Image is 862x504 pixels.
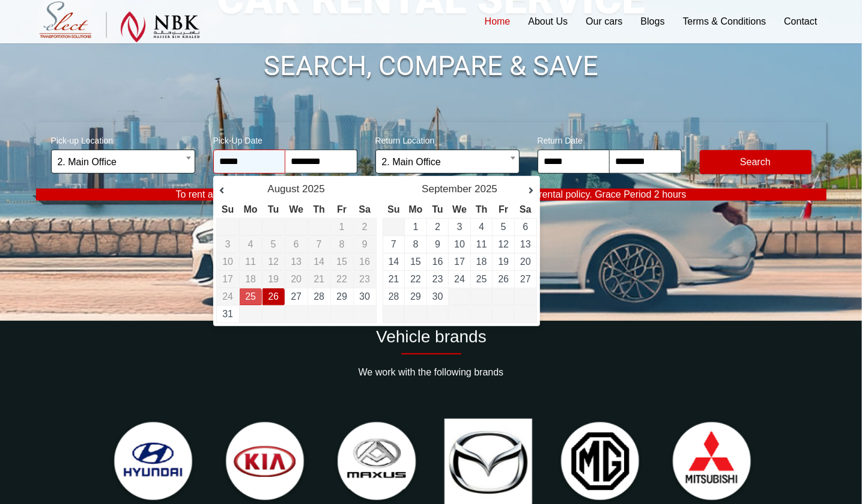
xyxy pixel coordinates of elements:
[39,1,200,43] img: Select Rent a Car
[410,291,421,302] a: 29
[36,327,827,347] h2: Vehicle brands
[520,204,532,214] span: Saturday
[433,257,443,267] a: 16
[248,239,253,249] span: 4
[36,366,827,378] p: We work with the following brands
[291,274,302,284] span: 20
[389,257,399,267] a: 14
[245,274,256,284] span: 18
[410,257,421,267] a: 15
[314,257,324,267] span: 14
[476,257,487,267] a: 18
[387,204,399,214] span: Sunday
[375,128,520,150] span: Return Location
[314,291,324,302] a: 28
[452,204,467,214] span: Wednesday
[475,183,497,195] span: 2025
[302,183,325,195] span: 2025
[294,239,299,249] span: 6
[413,239,419,249] a: 8
[362,239,368,249] span: 9
[498,274,509,284] a: 26
[432,204,443,214] span: Tuesday
[268,257,279,267] span: 12
[498,239,509,249] a: 12
[268,291,279,302] a: 26
[58,150,189,174] span: 2. Main Office
[498,257,509,267] a: 19
[476,274,487,284] a: 25
[359,204,371,214] span: Saturday
[239,288,262,306] td: Return Date
[291,257,302,267] span: 13
[435,239,440,249] a: 9
[479,222,484,232] a: 4
[336,291,347,302] a: 29
[51,128,195,150] span: Pick-up Location
[339,239,345,249] span: 8
[339,222,345,232] span: 1
[51,150,195,174] span: 2. Main Office
[433,291,443,302] a: 30
[222,291,233,302] span: 24
[520,239,531,249] a: 13
[222,309,233,319] a: 31
[476,204,488,214] span: Thursday
[337,204,347,214] span: Friday
[336,274,347,284] span: 22
[413,222,419,232] a: 1
[219,184,237,196] a: Prev
[271,239,276,249] span: 5
[359,291,370,302] a: 30
[389,291,399,302] a: 28
[516,184,534,196] a: Next
[391,239,396,249] a: 7
[422,183,472,195] span: September
[313,204,325,214] span: Thursday
[457,222,463,232] a: 3
[317,239,322,249] span: 7
[314,274,324,284] span: 21
[435,222,440,232] a: 2
[36,189,827,201] p: To rent a vehicle, customers must be at least 21 years of age, in accordance with our rental poli...
[359,274,370,284] span: 23
[375,150,520,174] span: 2. Main Office
[408,204,422,214] span: Monday
[268,204,279,214] span: Tuesday
[700,150,812,174] button: Modify Search
[538,128,682,150] span: Return Date
[499,204,508,214] span: Friday
[382,150,513,174] span: 2. Main Office
[267,183,299,195] span: August
[454,257,465,267] a: 17
[289,204,303,214] span: Wednesday
[501,222,506,232] a: 5
[222,257,233,267] span: 10
[523,222,528,232] a: 6
[222,274,233,284] span: 17
[410,274,421,284] a: 22
[520,274,531,284] a: 27
[244,204,258,214] span: Monday
[222,204,234,214] span: Sunday
[454,239,465,249] a: 10
[291,291,302,302] a: 27
[433,274,443,284] a: 23
[520,257,531,267] a: 20
[359,257,370,267] span: 16
[36,52,827,80] h1: SEARCH, COMPARE & SAVE
[213,128,357,150] span: Pick-Up Date
[245,291,256,302] a: 25
[225,239,231,249] span: 3
[268,274,279,284] span: 19
[454,274,465,284] a: 24
[362,222,368,232] span: 2
[389,274,399,284] a: 21
[476,239,487,249] a: 11
[336,257,347,267] span: 15
[245,257,256,267] span: 11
